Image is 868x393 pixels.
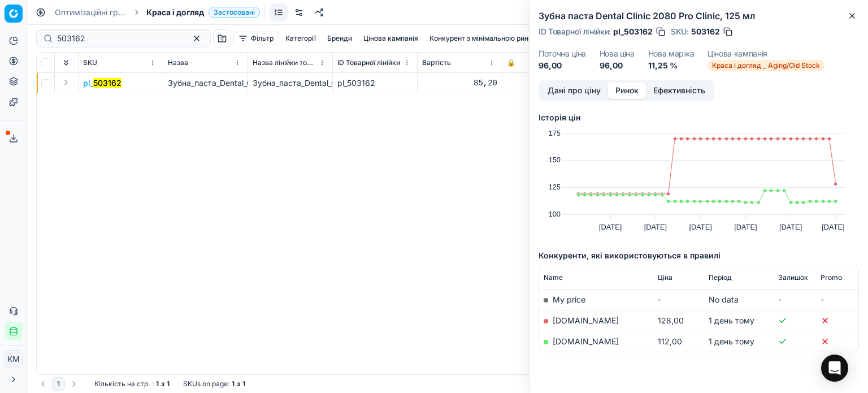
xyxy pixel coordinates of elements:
text: [DATE] [644,223,667,231]
span: SKU : [671,28,689,36]
span: 1 день тому [709,336,754,346]
span: Зубна_паста_Dental_Clinic_2080_Pro_Clinic,_125_мл [168,78,359,88]
strong: 1 [242,379,245,388]
button: Ринок [608,83,646,99]
span: SKU [83,58,97,67]
button: Дані про ціну [540,83,608,99]
input: Пошук по SKU або назві [57,33,181,44]
nav: breadcrumb [55,7,260,18]
button: КM [5,350,23,368]
strong: з [237,379,240,388]
text: [DATE] [779,223,802,231]
h2: Зубна паста Dental Clinic 2080 Pro Clinic, 125 мл [539,9,859,23]
span: Назва лінійки товарів [253,58,316,67]
button: pl_503162 [83,77,121,89]
div: pl_503162 [337,77,413,89]
span: Вартість [422,58,451,67]
text: 175 [549,129,561,137]
button: Ефективність [646,83,713,99]
strong: 1 [167,379,170,388]
td: No data [704,289,774,310]
strong: 1 [156,379,159,388]
span: Краса і догляд [146,7,204,18]
span: SKUs on page : [183,379,229,388]
div: Зубна_паста_Dental_Clinic_2080_Pro_Clinic,_125_мл [253,77,328,89]
nav: pagination [36,377,81,391]
button: Expand [59,76,73,89]
span: ID Товарної лінійки [337,58,400,67]
span: 112,00 [658,336,682,346]
td: - [653,289,704,310]
span: 503162 [691,26,720,37]
text: 100 [549,210,561,218]
text: [DATE] [734,223,757,231]
a: Оптимізаційні групи [55,7,127,18]
span: КM [5,351,22,368]
dd: 96,00 [539,60,586,71]
span: Name [544,273,563,282]
strong: з [161,379,164,388]
text: [DATE] [689,223,711,231]
div: Open Intercom Messenger [821,355,848,382]
span: pl_ [83,77,121,89]
text: [DATE] [822,223,844,231]
span: ID Товарної лінійки : [539,28,611,36]
button: Бренди [323,32,357,45]
div: : [94,379,170,388]
text: 125 [549,183,561,191]
button: Go to next page [67,377,81,391]
span: Ціна [658,273,672,282]
button: Фільтр [233,32,279,45]
a: [DOMAIN_NAME] [553,336,619,346]
text: 150 [549,156,561,164]
button: Expand all [59,56,73,70]
span: pl_503162 [613,26,653,37]
dd: 11,25 % [648,60,695,71]
span: Promo [821,273,842,282]
td: - [774,289,816,310]
span: Краса і догляд _ Aging/Old Stock [708,60,824,71]
button: Категорії [281,32,320,45]
button: Go to previous page [36,377,50,391]
text: [DATE] [599,223,622,231]
dd: 96,00 [600,60,635,71]
span: Краса і доглядЗастосовані [146,7,260,18]
div: 85,20 [422,77,497,89]
span: Період [709,273,732,282]
span: Назва [168,58,188,67]
strong: 1 [232,379,235,388]
span: My price [553,295,585,304]
span: 1 день тому [709,316,754,325]
span: 128,00 [658,316,684,325]
span: 🔒 [507,58,515,67]
dt: Цінова кампанія [708,50,824,58]
dt: Нова ціна [600,50,635,58]
mark: 503162 [93,78,121,88]
a: [DOMAIN_NAME] [553,316,619,325]
button: Конкурент з мінімальною ринковою ціною [425,32,575,45]
span: Залишок [778,273,808,282]
button: Цінова кампанія [359,32,423,45]
td: - [816,289,858,310]
button: 1 [52,377,65,391]
dt: Поточна ціна [539,50,586,58]
dt: Нова маржа [648,50,695,58]
span: Кількість на стр. [94,379,150,388]
h5: Конкуренти, які використовуються в правилі [539,250,859,261]
span: Застосовані [209,7,260,18]
h5: Історія цін [539,112,859,123]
